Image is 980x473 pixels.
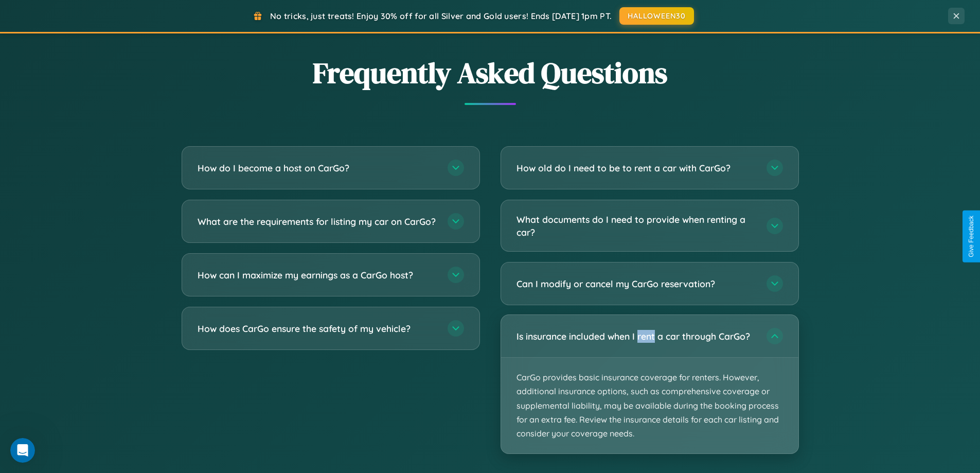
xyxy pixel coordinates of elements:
[516,277,756,290] h3: Can I modify or cancel my CarGo reservation?
[619,7,694,25] button: HALLOWEEN30
[198,215,437,228] h3: What are the requirements for listing my car on CarGo?
[516,162,756,174] h3: How old do I need to be to rent a car with CarGo?
[516,213,756,238] h3: What documents do I need to provide when renting a car?
[198,162,437,174] h3: How do I become a host on CarGo?
[10,438,35,463] iframe: Intercom live chat
[198,322,437,335] h3: How does CarGo ensure the safety of my vehicle?
[501,358,798,453] p: CarGo provides basic insurance coverage for renters. However, additional insurance options, such ...
[182,53,799,93] h2: Frequently Asked Questions
[270,11,612,21] span: No tricks, just treats! Enjoy 30% off for all Silver and Gold users! Ends [DATE] 1pm PT.
[516,330,756,343] h3: Is insurance included when I rent a car through CarGo?
[968,216,975,257] div: Give Feedback
[198,269,437,282] h3: How can I maximize my earnings as a CarGo host?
